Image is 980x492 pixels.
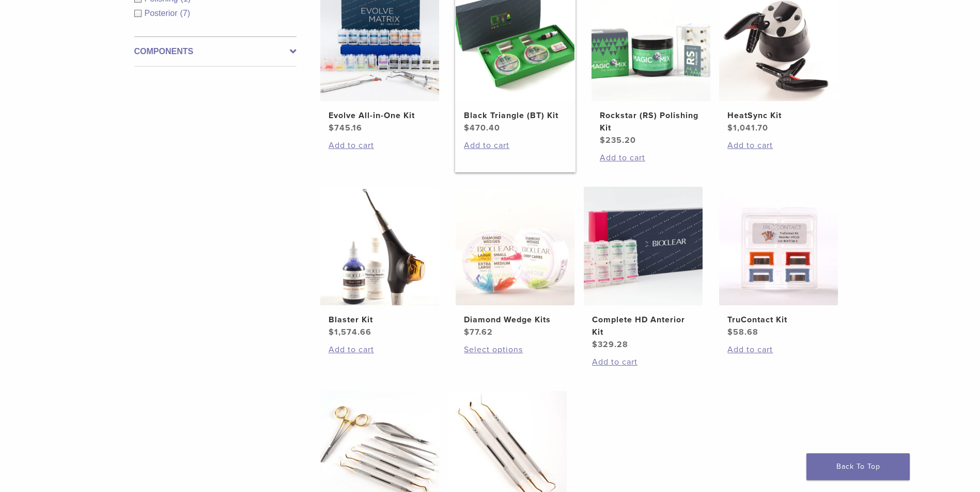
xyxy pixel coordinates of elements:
a: Select options for “Diamond Wedge Kits” [464,343,566,356]
h2: TruContact Kit [727,314,830,326]
a: Add to cart: “Evolve All-in-One Kit” [329,139,431,152]
h2: Black Triangle (BT) Kit [464,109,566,122]
a: Add to cart: “Rockstar (RS) Polishing Kit” [600,152,702,164]
h2: Evolve All-in-One Kit [329,109,431,122]
a: Add to cart: “TruContact Kit” [727,343,830,356]
span: Posterior [145,9,180,18]
bdi: 329.28 [592,339,628,350]
a: Add to cart: “HeatSync Kit” [727,139,830,152]
bdi: 470.40 [464,123,500,133]
img: Diamond Wedge Kits [456,187,574,305]
span: $ [727,327,733,337]
a: Diamond Wedge KitsDiamond Wedge Kits $77.62 [455,187,575,338]
span: $ [329,327,334,337]
a: Back To Top [806,453,910,480]
bdi: 1,574.66 [329,327,371,337]
a: Add to cart: “Blaster Kit” [329,343,431,356]
bdi: 58.68 [727,327,758,337]
img: Blaster Kit [320,187,439,305]
span: $ [592,339,598,350]
img: TruContact Kit [719,187,838,305]
span: $ [727,123,733,133]
a: TruContact KitTruContact Kit $58.68 [719,187,839,338]
a: Add to cart: “Complete HD Anterior Kit” [592,356,694,368]
bdi: 235.20 [600,135,636,145]
span: (7) [180,9,191,18]
bdi: 1,041.70 [727,123,768,133]
span: $ [464,123,470,133]
bdi: 77.62 [464,327,493,337]
h2: Rockstar (RS) Polishing Kit [600,109,702,134]
a: Complete HD Anterior KitComplete HD Anterior Kit $329.28 [583,187,704,351]
h2: Blaster Kit [329,314,431,326]
h2: Complete HD Anterior Kit [592,314,694,338]
span: $ [464,327,470,337]
a: Add to cart: “Black Triangle (BT) Kit” [464,139,566,152]
bdi: 745.16 [329,123,362,133]
img: Complete HD Anterior Kit [584,187,703,305]
h2: Diamond Wedge Kits [464,314,566,326]
span: $ [600,135,605,145]
label: Components [134,45,297,58]
a: Blaster KitBlaster Kit $1,574.66 [320,187,440,338]
h2: HeatSync Kit [727,109,830,122]
span: $ [329,123,334,133]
